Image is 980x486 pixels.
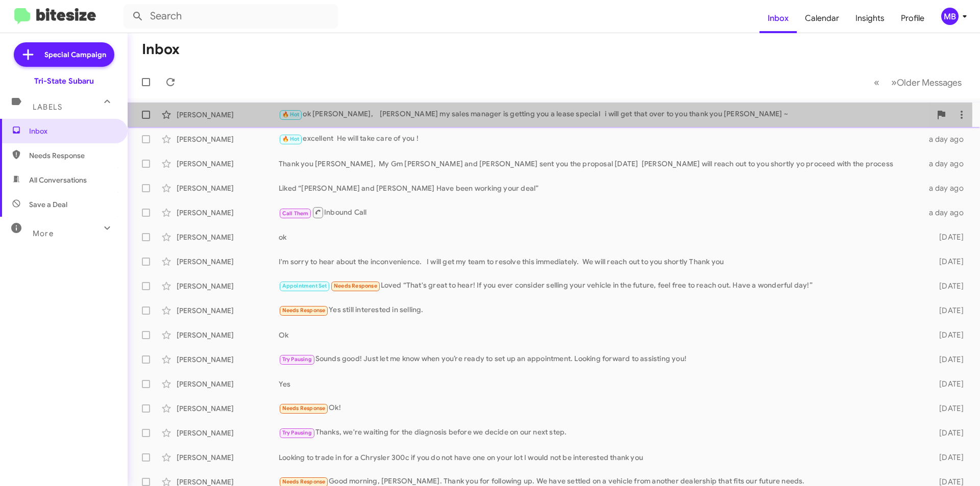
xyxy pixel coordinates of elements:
[759,4,797,33] a: Inbox
[282,307,326,314] span: Needs Response
[177,134,279,144] div: [PERSON_NAME]
[923,257,972,267] div: [DATE]
[279,159,923,169] div: Thank you [PERSON_NAME], My Gm [PERSON_NAME] and [PERSON_NAME] sent you the proposal [DATE] [PERS...
[279,304,923,316] div: Yes still interested in selling.
[874,76,879,89] span: «
[923,354,972,365] div: [DATE]
[923,428,972,438] div: [DATE]
[29,150,116,161] span: Needs Response
[29,126,116,136] span: Inbox
[279,206,923,219] div: Inbound Call
[923,379,972,389] div: [DATE]
[177,403,279,414] div: [PERSON_NAME]
[279,257,923,267] div: I'm sorry to hear about the inconvenience. I will get my team to resolve this immediately. We wil...
[142,41,180,58] h1: Inbox
[847,4,893,33] a: Insights
[923,403,972,414] div: [DATE]
[282,210,309,217] span: Call Them
[177,208,279,218] div: [PERSON_NAME]
[923,452,972,463] div: [DATE]
[923,134,972,144] div: a day ago
[177,305,279,316] div: [PERSON_NAME]
[177,379,279,389] div: [PERSON_NAME]
[282,356,312,363] span: Try Pausing
[177,183,279,193] div: [PERSON_NAME]
[923,159,972,169] div: a day ago
[279,109,931,120] div: ok [PERSON_NAME], [PERSON_NAME] my sales manager is getting you a lease special i will get that o...
[124,4,338,29] input: Search
[14,42,114,67] a: Special Campaign
[29,175,87,185] span: All Conversations
[44,49,106,60] span: Special Campaign
[29,199,67,210] span: Save a Deal
[177,428,279,438] div: [PERSON_NAME]
[34,76,94,86] div: Tri-State Subaru
[33,229,54,238] span: More
[177,110,279,120] div: [PERSON_NAME]
[282,283,327,289] span: Appointment Set
[279,402,923,414] div: Ok!
[177,281,279,291] div: [PERSON_NAME]
[279,427,923,439] div: Thanks, we're waiting for the diagnosis before we decide on our next step.
[282,429,312,436] span: Try Pausing
[279,330,923,340] div: Ok
[177,159,279,169] div: [PERSON_NAME]
[177,452,279,463] div: [PERSON_NAME]
[279,133,923,145] div: excellent He will take care of you !
[923,330,972,340] div: [DATE]
[868,72,968,93] nav: Page navigation example
[282,136,300,142] span: 🔥 Hot
[279,379,923,389] div: Yes
[279,353,923,365] div: Sounds good! Just let me know when you’re ready to set up an appointment. Looking forward to assi...
[893,4,933,33] a: Profile
[923,232,972,242] div: [DATE]
[177,232,279,242] div: [PERSON_NAME]
[282,111,300,118] span: 🔥 Hot
[177,330,279,340] div: [PERSON_NAME]
[885,72,968,93] button: Next
[923,305,972,316] div: [DATE]
[279,280,923,292] div: Loved “That's great to hear! If you ever consider selling your vehicle in the future, feel free t...
[279,232,923,242] div: ok
[33,103,62,112] span: Labels
[177,257,279,267] div: [PERSON_NAME]
[923,208,972,218] div: a day ago
[891,76,897,89] span: »
[933,8,969,25] button: MB
[279,183,923,193] div: Liked “[PERSON_NAME] and [PERSON_NAME] Have been working your deal”
[923,281,972,291] div: [DATE]
[897,77,962,88] span: Older Messages
[868,72,886,93] button: Previous
[177,354,279,365] div: [PERSON_NAME]
[941,8,959,25] div: MB
[334,283,377,289] span: Needs Response
[279,452,923,463] div: Looking to trade in for a Chrysler 300c if you do not have one on your lot I would not be interes...
[923,183,972,193] div: a day ago
[797,4,847,33] a: Calendar
[282,478,326,485] span: Needs Response
[282,405,326,412] span: Needs Response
